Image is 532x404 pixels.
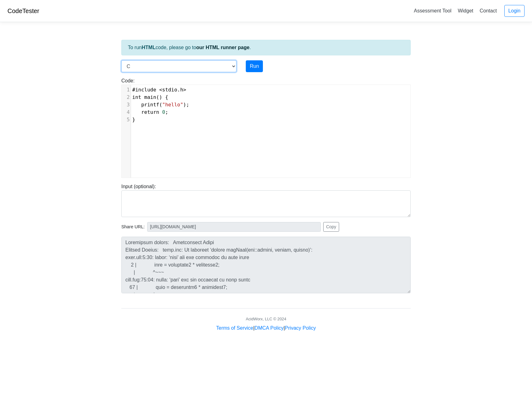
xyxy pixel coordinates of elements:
[132,87,156,93] span: #include
[122,109,131,116] div: 4
[216,325,253,331] a: Terms of Service
[183,87,186,93] span: >
[246,60,263,72] button: Run
[122,86,131,94] div: 1
[132,102,189,108] span: ( );
[122,94,131,101] div: 2
[180,87,183,93] span: h
[132,117,135,123] span: }
[141,109,159,115] span: return
[162,87,177,93] span: stdio
[162,109,165,115] span: 0
[323,222,339,232] button: Copy
[132,94,141,100] span: int
[122,116,131,123] div: 5
[122,101,131,109] div: 3
[411,6,454,16] a: Assessment Tool
[196,45,250,50] a: our HTML runner page
[504,5,525,17] a: Login
[144,94,156,100] span: main
[132,87,186,93] span: .
[162,102,183,108] span: "hello"
[132,94,168,100] span: () {
[285,325,316,331] a: Privacy Policy
[147,222,321,232] input: No share available yet
[254,325,283,331] a: DMCA Policy
[216,324,316,332] div: | |
[121,40,411,55] div: To run code, please go to .
[142,45,155,50] strong: HTML
[455,6,476,16] a: Widget
[117,183,415,217] div: Input (optional):
[7,7,39,14] a: CodeTester
[246,316,286,322] div: AcidWorx, LLC © 2024
[141,102,159,108] span: printf
[132,109,168,115] span: ;
[117,77,415,178] div: Code:
[159,87,162,93] span: <
[121,224,145,230] span: Share URL:
[477,6,499,16] a: Contact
